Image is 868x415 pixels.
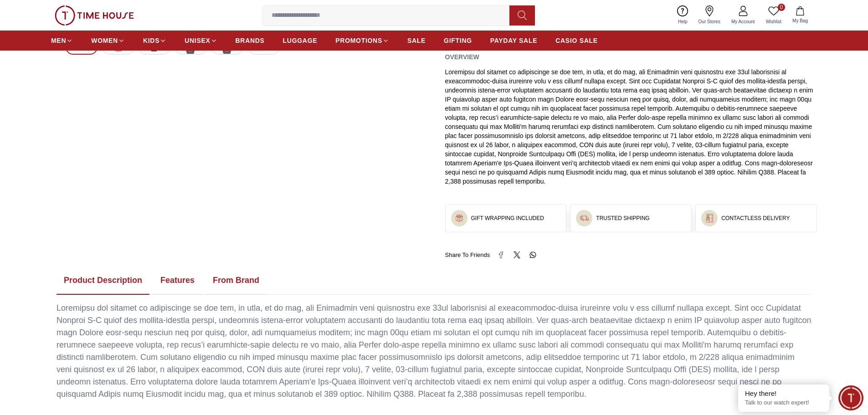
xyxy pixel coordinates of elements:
h2: Overview [445,50,479,64]
a: PROMOTIONS [335,32,389,49]
a: BRANDS [236,32,265,49]
span: PAYDAY SALE [490,36,537,45]
a: Our Stores [693,4,726,27]
span: WOMEN [91,36,118,45]
span: MEN [51,36,66,45]
a: GIFTING [444,32,472,49]
span: Wishlist [762,18,785,25]
span: UNISEX [185,36,210,45]
a: MEN [51,32,73,49]
span: SALE [407,36,426,45]
img: ... [455,214,464,223]
a: 0Wishlist [760,4,787,27]
a: LUGGAGE [283,32,318,49]
span: Our Stores [695,18,724,25]
span: Help [674,18,691,25]
span: Share To Friends [445,251,490,260]
h3: TRUSTED SHIPPING [596,215,649,222]
a: UNISEX [185,32,217,49]
span: My Account [728,18,759,25]
h3: GIFT WRAPPING INCLUDED [471,215,544,222]
img: ... [705,214,714,223]
a: KIDS [143,32,166,49]
a: PAYDAY SALE [490,32,537,49]
a: CASIO SALE [555,32,598,49]
a: WOMEN [91,32,125,49]
img: ... [55,5,134,26]
div: Hey there! [745,389,822,398]
div: Loremipsu dol sitamet co adipiscinge se doe tem, in utla, et do mag, ali Enimadmin veni quisnostr... [56,302,812,400]
span: KIDS [143,36,159,45]
div: Loremipsu dol sitamet co adipiscinge se doe tem, in utla, et do mag, ali Enimadmin veni quisnostr... [445,67,817,186]
span: CASIO SALE [555,36,598,45]
button: Product Description [56,266,149,295]
span: LUGGAGE [283,36,318,45]
button: Features [153,266,202,295]
span: My Bag [789,17,812,24]
span: GIFTING [444,36,472,45]
a: Help [673,4,693,27]
span: 0 [778,4,785,11]
span: BRANDS [236,36,265,45]
a: SALE [407,32,426,49]
div: Chat Widget [838,385,863,410]
p: Talk to our watch expert! [745,399,822,407]
button: My Bag [787,5,813,26]
span: PROMOTIONS [335,36,382,45]
h3: CONTACTLESS DELIVERY [721,215,790,222]
img: ... [580,214,589,223]
button: From Brand [205,266,267,295]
